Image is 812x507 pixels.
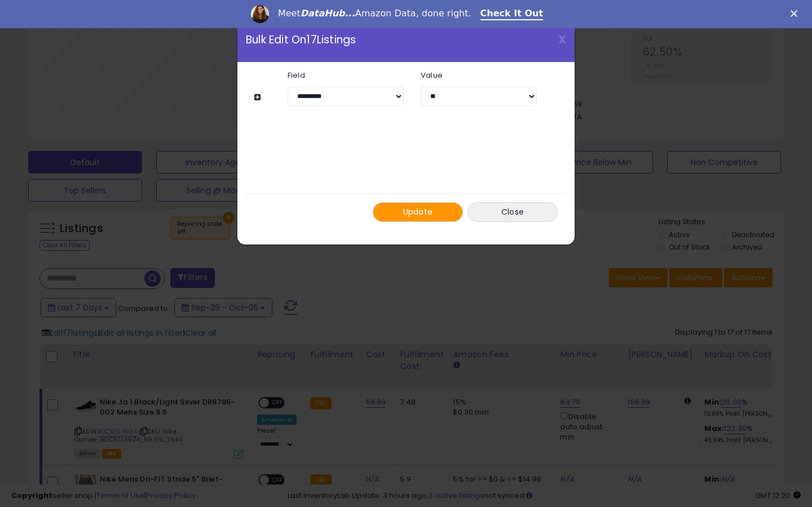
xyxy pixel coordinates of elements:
[558,32,566,47] span: X
[301,8,355,19] i: DataHub...
[251,5,269,23] img: Profile image for Georgie
[412,72,545,79] label: Value
[791,10,802,17] div: Close
[403,206,433,217] span: Update
[467,202,558,222] button: Close
[246,34,356,45] span: Bulk Edit On 17 Listings
[480,8,544,20] a: Check It Out
[279,72,412,79] label: Field
[278,8,471,19] div: Meet Amazon Data, done right.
